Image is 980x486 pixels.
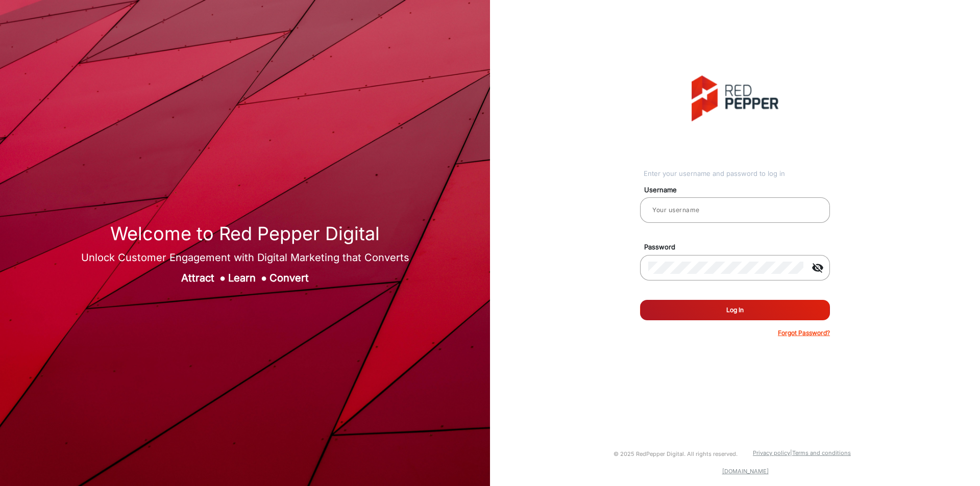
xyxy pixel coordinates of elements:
a: Privacy policy [753,449,790,456]
a: [DOMAIN_NAME] [722,468,769,475]
input: Your username [648,204,822,216]
mat-icon: visibility_off [805,262,830,274]
span: ● [261,272,267,284]
button: Log In [640,300,830,320]
h1: Welcome to Red Pepper Digital [81,223,409,245]
div: Attract Learn Convert [81,270,409,286]
small: © 2025 RedPepper Digital. All rights reserved. [614,450,738,457]
div: Unlock Customer Engagement with Digital Marketing that Converts [81,250,409,265]
mat-label: Password [636,242,842,252]
span: ● [219,272,226,284]
a: | [790,449,792,456]
img: vmg-logo [692,75,778,121]
mat-label: Username [636,185,842,195]
p: Forgot Password? [778,328,830,338]
div: Enter your username and password to log in [644,169,830,179]
a: Terms and conditions [792,449,851,456]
